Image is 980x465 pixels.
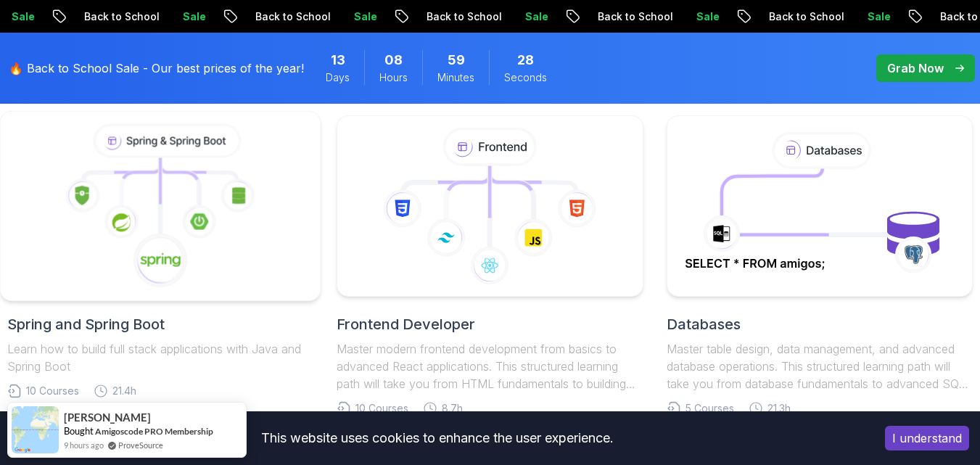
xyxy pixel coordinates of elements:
p: 🔥 Back to School Sale - Our best prices of the year! [9,59,304,77]
p: Master modern frontend development from basics to advanced React applications. This structured le... [337,340,643,392]
span: 8.7h [442,401,463,416]
h2: Spring and Spring Boot [7,314,313,334]
a: ProveSource [118,439,163,451]
a: DatabasesMaster table design, data management, and advanced database operations. This structured ... [667,115,973,416]
span: 13 Days [331,50,345,70]
span: 28 Seconds [517,50,534,70]
p: Back to School [582,9,681,24]
a: Spring and Spring BootLearn how to build full stack applications with Java and Spring Boot10 Cour... [7,115,313,398]
span: 59 Minutes [448,50,465,70]
span: Bought [64,425,94,437]
h2: Frontend Developer [337,314,643,334]
span: Seconds [504,70,547,85]
p: Sale [339,9,385,24]
p: Master table design, data management, and advanced database operations. This structured learning ... [667,340,973,392]
a: Amigoscode PRO Membership [95,426,213,437]
p: Learn how to build full stack applications with Java and Spring Boot [7,340,313,375]
button: Accept cookies [885,426,969,450]
span: 21.4h [112,384,136,398]
span: 10 Courses [355,401,408,416]
span: 21.3h [767,401,791,416]
span: Hours [379,70,408,85]
p: Back to School [240,9,339,24]
span: 5 Courses [685,401,734,416]
span: Days [326,70,350,85]
h2: Databases [667,314,973,334]
div: This website uses cookies to enhance the user experience. [11,422,863,454]
p: Sale [681,9,728,24]
span: [PERSON_NAME] [64,411,151,424]
span: 9 hours ago [64,439,104,451]
img: provesource social proof notification image [12,406,59,453]
p: Sale [168,9,214,24]
span: 8 Hours [384,50,403,70]
p: Sale [510,9,556,24]
span: 10 Courses [26,384,79,398]
p: Grab Now [887,59,944,77]
span: Minutes [437,70,474,85]
a: Frontend DeveloperMaster modern frontend development from basics to advanced React applications. ... [337,115,643,416]
p: Back to School [411,9,510,24]
p: Sale [852,9,899,24]
p: Back to School [69,9,168,24]
p: Back to School [754,9,852,24]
